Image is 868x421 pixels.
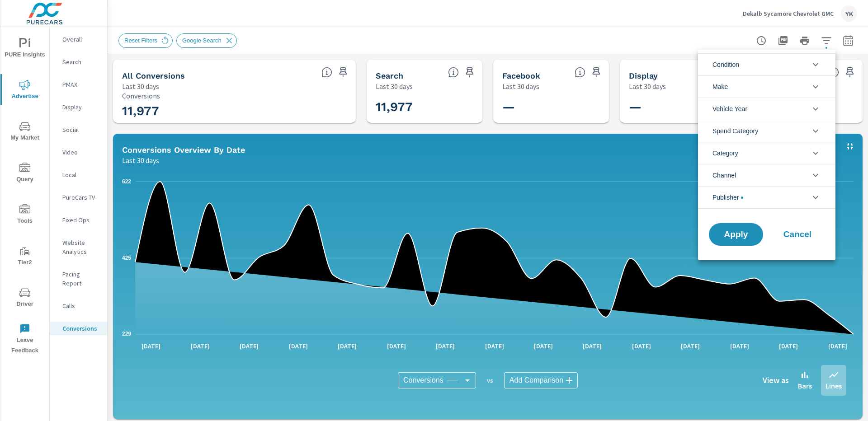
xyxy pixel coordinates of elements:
span: Category [712,142,738,164]
span: Make [712,76,728,98]
span: Condition [712,54,739,75]
span: Channel [712,164,736,186]
span: Vehicle Year [712,98,747,120]
button: Cancel [770,223,825,246]
span: Cancel [779,230,816,239]
span: Publisher [712,187,743,208]
span: Spend Category [712,120,758,142]
button: Apply [709,223,763,246]
span: Apply [718,230,754,239]
ul: filter options [698,50,835,212]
